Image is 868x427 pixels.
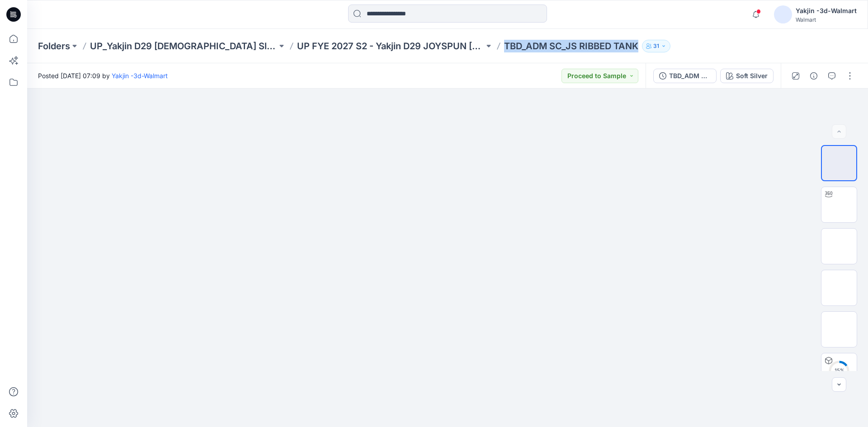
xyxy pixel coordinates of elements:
[38,40,70,52] a: Folders
[828,367,850,375] div: 15 %
[653,69,717,83] button: TBD_ADM SC_JS RIBBED TANK
[112,72,168,80] a: Yakjin -3d-Walmart
[736,71,768,81] div: Soft Silver
[642,40,670,52] button: 31
[796,16,857,23] div: Walmart
[653,41,659,51] p: 31
[669,71,711,81] div: TBD_ADM SC_JS RIBBED TANK
[796,5,857,16] div: Yakjin -3d-Walmart
[807,69,821,83] button: Details
[504,40,638,52] p: TBD_ADM SC_JS RIBBED TANK
[90,40,277,52] a: UP_Yakjin D29 [DEMOGRAPHIC_DATA] Sleep
[297,40,484,52] a: UP FYE 2027 S2 - Yakjin D29 JOYSPUN [DEMOGRAPHIC_DATA] Sleepwear
[774,5,792,23] img: avatar
[38,71,168,80] span: Posted [DATE] 07:09 by
[720,69,774,83] button: Soft Silver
